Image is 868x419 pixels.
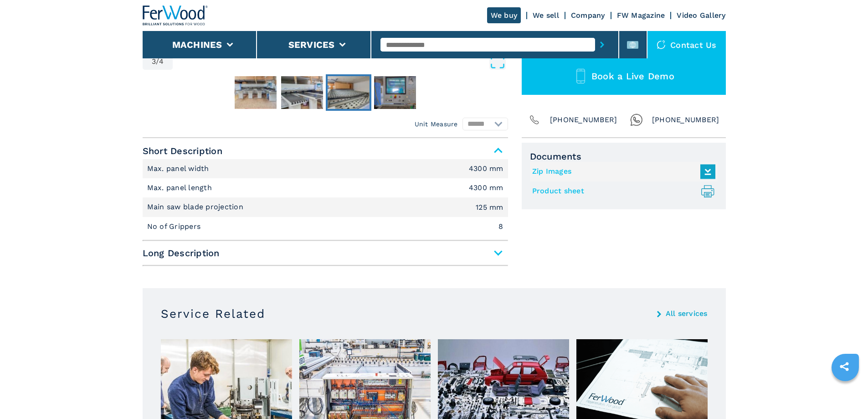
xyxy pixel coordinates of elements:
em: 8 [498,223,503,230]
span: Documents [530,151,718,162]
img: Phone [528,114,541,126]
em: 4300 mm [469,184,503,191]
img: 33b6912cd4d46117fb3908f025ca2007 [374,76,416,109]
img: c277e7063b103157fe6d7535a80d5427 [235,76,277,109]
span: Long Description [143,245,508,261]
img: Whatsapp [630,114,643,126]
span: [PHONE_NUMBER] [550,114,617,126]
button: Open Fullscreen [175,53,505,70]
button: Services [288,39,335,50]
a: We sell [533,11,559,20]
a: Product sheet [532,184,711,199]
em: 4300 mm [469,165,503,172]
a: Company [571,11,605,20]
button: Book a Live Demo [522,58,726,95]
button: Go to Slide 4 [372,74,418,111]
span: 4 [159,58,164,65]
button: Go to Slide 2 [279,74,325,111]
img: 89e13e75515df6bb07fe31485de365bf [281,76,323,109]
h3: Service Related [161,306,265,321]
div: Short Description [143,159,508,237]
span: / [156,58,159,65]
button: Go to Slide 3 [326,74,371,111]
nav: Thumbnail Navigation [143,74,508,111]
iframe: Chat [829,378,861,412]
img: 6e994c11b490b51b9836d37ea0cac960 [328,76,370,109]
button: submit-button [595,34,609,55]
a: We buy [487,7,521,23]
p: No of Grippers [147,222,203,232]
span: Short Description [143,143,508,159]
img: Ferwood [143,5,208,26]
a: Zip Images [532,164,711,179]
a: Video Gallery [677,11,725,20]
button: Go to Slide 1 [233,74,278,111]
p: Main saw blade projection [147,202,246,212]
a: FW Magazine [617,11,665,20]
span: Book a Live Demo [591,71,674,82]
p: Max. panel width [147,164,211,174]
em: Unit Measure [415,119,458,129]
button: Machines [172,39,222,50]
a: All services [666,310,708,317]
span: [PHONE_NUMBER] [652,114,719,126]
p: Max. panel length [147,183,215,193]
img: Contact us [657,40,666,49]
span: 3 [152,58,156,65]
a: sharethis [833,355,856,378]
div: Contact us [647,31,726,58]
em: 125 mm [476,204,503,211]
